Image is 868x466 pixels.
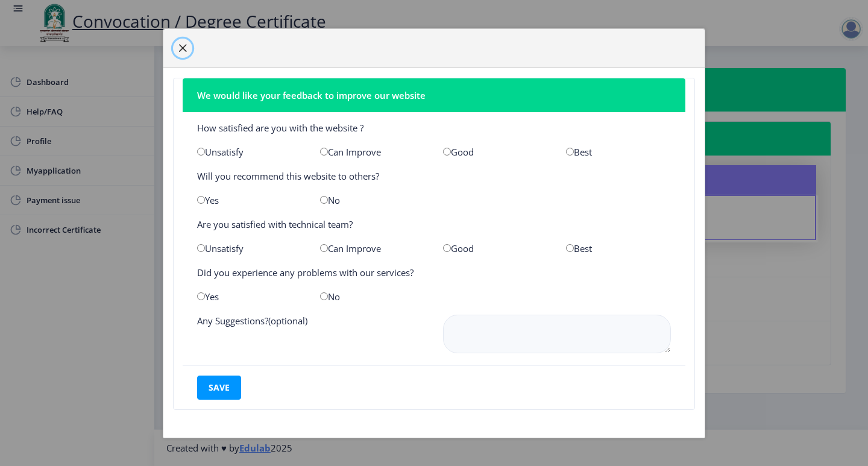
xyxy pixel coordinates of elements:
[434,242,557,254] div: Good
[183,78,685,112] nb-card-header: We would like your feedback to improve our website
[188,315,434,356] div: Any Suggestions?(optional)
[188,122,680,134] div: How satisfied are you with the website ?
[311,194,434,206] div: No
[311,291,434,303] div: No
[557,146,680,158] div: Best
[188,194,311,206] div: Yes
[188,146,311,158] div: Unsatisfy
[188,218,680,230] div: Are you satisfied with technical team?
[557,242,680,254] div: Best
[311,242,434,254] div: Can Improve
[188,170,680,182] div: Will you recommend this website to others?
[434,146,557,158] div: Good
[197,376,241,400] button: save
[311,146,434,158] div: Can Improve
[188,242,311,254] div: Unsatisfy
[188,291,311,303] div: Yes
[188,266,680,279] div: Did you experience any problems with our services?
